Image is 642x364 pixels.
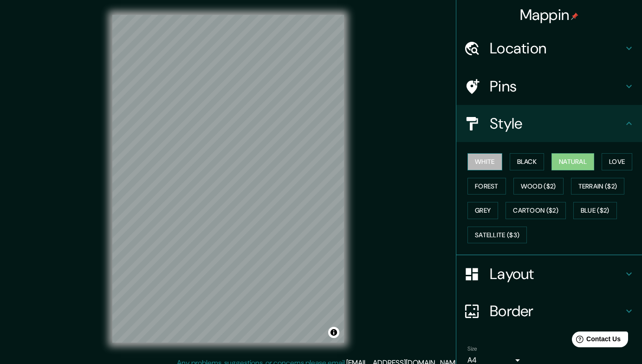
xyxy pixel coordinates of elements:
button: Cartoon ($2) [506,202,566,219]
div: Border [456,292,642,330]
button: White [467,153,502,170]
button: Grey [467,202,498,219]
h4: Location [490,39,623,58]
canvas: Map [112,15,344,343]
button: Satellite ($3) [467,227,527,244]
button: Natural [551,153,594,170]
div: Style [456,105,642,142]
iframe: Help widget launcher [559,328,632,354]
button: Terrain ($2) [571,178,625,195]
div: Pins [456,68,642,105]
h4: Mappin [520,6,579,24]
img: pin-icon.png [571,13,578,20]
h4: Layout [490,265,623,283]
button: Forest [467,178,506,195]
h4: Pins [490,77,623,96]
button: Toggle attribution [328,327,339,338]
button: Love [602,153,632,170]
h4: Border [490,302,623,320]
button: Wood ($2) [513,178,564,195]
button: Black [510,153,545,170]
div: Layout [456,255,642,292]
h4: Style [490,114,623,133]
label: Size [467,345,477,353]
button: Blue ($2) [573,202,617,219]
div: Location [456,30,642,67]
